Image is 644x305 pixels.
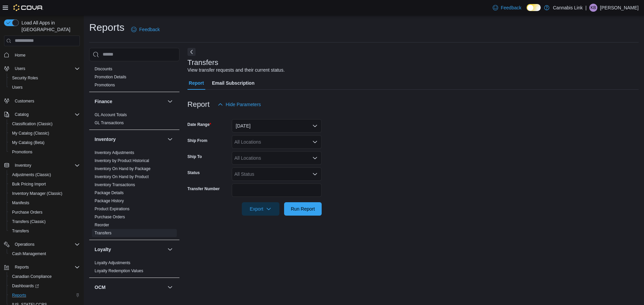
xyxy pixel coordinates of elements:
span: Users [12,65,80,73]
div: Finance [89,111,179,130]
button: Hide Parameters [215,98,264,111]
a: Inventory On Hand by Product [95,174,149,179]
button: Cash Management [7,249,83,258]
span: Email Subscription [212,76,255,90]
button: Finance [95,98,165,105]
span: Inventory by Product Historical [95,158,149,163]
span: Catalog [15,112,29,117]
a: Loyalty Redemption Values [95,269,143,273]
a: Loyalty Adjustments [95,260,130,265]
span: Operations [15,242,35,247]
span: Feedback [501,4,521,11]
button: Manifests [7,198,83,208]
button: Users [1,64,83,73]
button: Purchase Orders [7,208,83,217]
a: Promotion Details [95,75,126,79]
a: Classification (Classic) [9,120,55,128]
span: Product Expirations [95,206,129,212]
span: Cash Management [9,250,80,258]
button: Inventory [12,161,34,169]
span: Transfers (Classic) [9,218,80,226]
span: Canadian Compliance [9,273,80,281]
span: Purchase Orders [12,210,43,215]
a: Inventory Manager (Classic) [9,189,65,198]
label: Date Range [187,122,211,127]
span: Users [9,83,80,91]
a: Feedback [490,1,524,14]
span: Transfers (Classic) [12,219,46,224]
span: Promotions [95,82,115,88]
button: Transfers (Classic) [7,217,83,226]
a: Purchase Orders [95,215,125,219]
button: Customers [1,96,83,106]
a: Adjustments (Classic) [9,171,54,179]
span: Inventory On Hand by Package [95,166,151,171]
span: Load All Apps in [GEOGRAPHIC_DATA] [19,19,80,33]
button: Inventory [166,135,174,143]
button: Reports [7,291,83,300]
span: Feedback [139,26,160,33]
a: Home [12,51,28,59]
button: Export [242,202,279,216]
span: Reports [9,291,80,299]
a: Inventory by Product Historical [95,158,149,163]
span: Inventory Adjustments [95,150,134,155]
span: Users [15,66,25,71]
span: Promotions [12,149,33,155]
a: Transfers [95,231,111,235]
a: Canadian Compliance [9,273,54,281]
span: Hide Parameters [226,101,261,108]
button: OCM [95,284,165,291]
a: Dashboards [9,282,42,290]
a: Inventory Adjustments [95,150,134,155]
span: My Catalog (Beta) [12,140,45,145]
button: Loyalty [166,245,174,253]
span: My Catalog (Beta) [9,139,80,147]
span: Reorder [95,222,109,228]
span: Bulk Pricing Import [12,181,46,187]
span: Purchase Orders [95,214,125,220]
a: Inventory On Hand by Package [95,166,151,171]
span: Transfers [12,228,29,234]
span: Export [246,202,275,216]
a: GL Transactions [95,121,124,125]
button: [DATE] [232,119,322,133]
span: Dashboards [12,283,39,289]
a: Package History [95,199,124,203]
div: Loyalty [89,259,179,278]
label: Status [187,170,200,175]
button: Reports [1,262,83,272]
p: | [585,4,587,12]
button: My Catalog (Beta) [7,138,83,147]
span: Loyalty Redemption Values [95,268,143,274]
h3: Report [187,100,210,108]
a: Promotions [95,83,115,87]
a: Customers [12,97,37,105]
span: Promotions [9,148,80,156]
span: Users [12,85,22,90]
button: Security Roles [7,73,83,83]
button: My Catalog (Classic) [7,129,83,138]
span: Reports [12,263,80,271]
span: Inventory [12,161,80,169]
span: Canadian Compliance [12,274,52,279]
a: Package Details [95,190,124,195]
h1: Reports [89,21,124,34]
span: Inventory Transactions [95,182,135,187]
button: Bulk Pricing Import [7,179,83,189]
span: Home [15,53,25,58]
a: Security Roles [9,74,41,82]
a: Reorder [95,223,109,227]
span: Run Report [291,206,315,212]
a: Reports [9,291,29,299]
a: My Catalog (Classic) [9,129,52,137]
button: Classification (Classic) [7,119,83,129]
div: Kevin Bulario [589,4,597,12]
span: Bulk Pricing Import [9,180,80,188]
a: Purchase Orders [9,208,45,216]
span: KB [591,4,596,12]
span: Reports [15,264,29,270]
img: Cova [13,4,43,11]
span: Inventory [15,163,31,168]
